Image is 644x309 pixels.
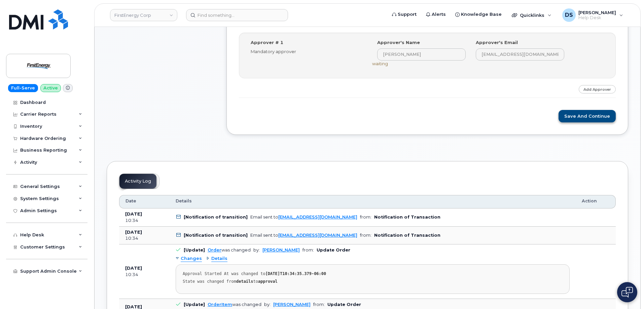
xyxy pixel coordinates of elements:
a: Alerts [421,8,451,21]
a: [EMAIL_ADDRESS][DOMAIN_NAME] [278,233,357,238]
b: [Notification of transition] [184,215,248,220]
input: Input [476,48,564,61]
a: OrderItem [208,302,232,307]
b: [Update] [184,247,205,253]
b: Update Order [317,247,350,253]
div: was changed [208,302,261,307]
div: 10:34 [125,272,164,278]
span: from: [302,247,314,253]
span: Changes [181,256,202,262]
span: from: [360,233,371,238]
input: Input [377,48,466,61]
a: Order [208,247,221,253]
div: Quicklinks [507,8,556,22]
div: Mandatory approver [251,48,362,55]
div: 10:34 [125,218,164,224]
span: DS [565,11,573,19]
span: from: [313,302,325,307]
strong: [DATE]T10:34:35.379-06:00 [265,271,326,276]
a: [PERSON_NAME] [273,302,311,307]
b: [Update] [184,302,205,307]
a: [EMAIL_ADDRESS][DOMAIN_NAME] [278,215,357,220]
div: Approval Started At was changed to [183,271,563,276]
label: Approver's Email [476,39,518,46]
strong: approval [258,279,278,284]
span: Alerts [432,11,446,18]
span: Help Desk [578,15,616,21]
span: by: [253,247,260,253]
span: from: [360,215,371,220]
span: Date [126,198,136,204]
label: Approver # 1 [251,39,283,46]
span: Details [211,256,227,262]
b: Update Order [327,302,361,307]
span: by: [264,302,271,307]
a: Support [387,8,421,21]
span: Quicklinks [520,12,544,18]
div: was changed [208,247,251,253]
b: Notification of Transaction [374,233,440,238]
a: Add Approver [579,85,616,93]
div: 10:34 [125,235,164,241]
b: [Notification of transition] [184,233,248,238]
img: Open chat [621,287,633,298]
a: Knowledge Base [451,8,506,21]
a: [PERSON_NAME] [262,247,300,253]
div: State was changed from to [183,279,563,284]
input: Find something... [186,9,288,21]
span: Knowledge Base [461,11,502,18]
a: FirstEnergy Corp [110,9,177,21]
div: Email sent to [250,233,357,238]
span: Support [398,11,417,18]
b: [DATE] [125,266,142,271]
div: Email sent to [250,215,357,220]
span: waiting [372,61,388,66]
span: Details [176,198,192,204]
span: [PERSON_NAME] [578,10,616,15]
div: Darryl Smith [558,8,628,22]
b: [DATE] [125,211,142,217]
b: [DATE] [125,230,142,235]
label: Approver's Name [377,39,420,46]
strong: details [236,279,253,284]
b: Notification of Transaction [374,215,440,220]
button: Save and Continue [559,110,616,122]
th: Action [576,195,616,208]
